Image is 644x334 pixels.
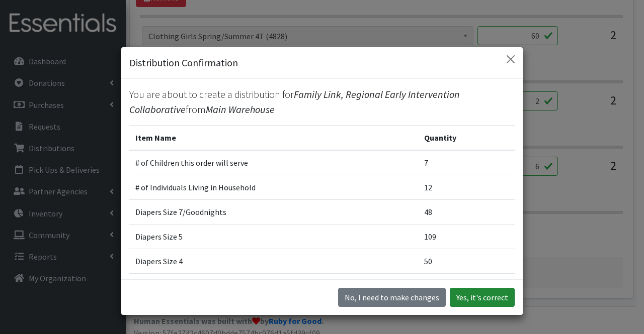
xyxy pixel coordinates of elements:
[129,225,418,249] td: Diapers Size 5
[418,126,515,151] th: Quantity
[338,288,446,307] button: No I need to make changes
[418,200,515,225] td: 48
[418,274,515,298] td: 48
[129,126,418,151] th: Item Name
[206,103,275,116] span: Main Warehouse
[450,288,515,307] button: Yes, it's correct
[129,249,418,274] td: Diapers Size 4
[129,87,515,117] p: You are about to create a distribution for from
[418,150,515,175] td: 7
[503,51,519,67] button: Close
[418,175,515,200] td: 12
[129,55,238,70] h5: Distribution Confirmation
[129,88,460,116] span: Family Link, Regional Early Intervention Collaborative
[129,200,418,225] td: Diapers Size 7/Goodnights
[129,175,418,200] td: # of Individuals Living in Household
[129,274,418,298] td: Diapers Pull-Ups (4T-5T)
[418,249,515,274] td: 50
[129,150,418,175] td: # of Children this order will serve
[418,225,515,249] td: 109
